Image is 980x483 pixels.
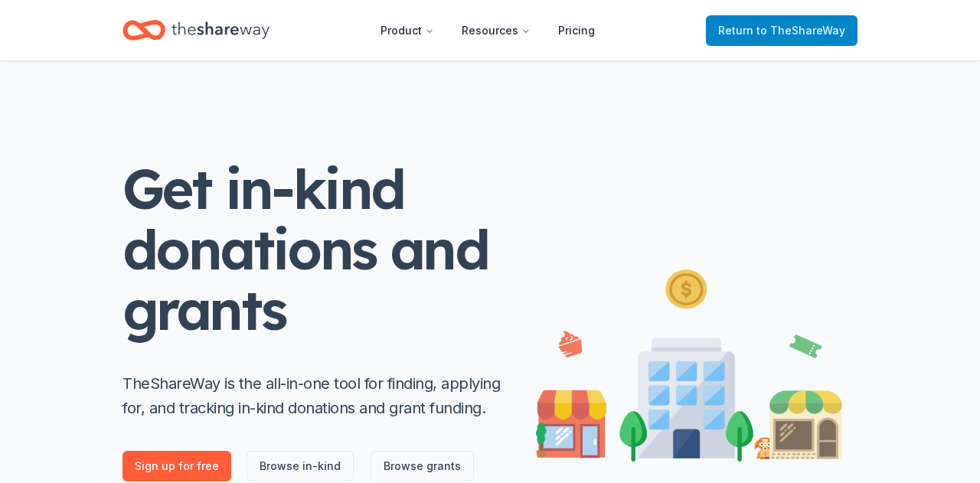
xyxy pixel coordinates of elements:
a: Browse grants [371,451,474,481]
img: Illustration for landing page [536,263,842,462]
span: to TheShareWay [756,24,845,37]
button: Resources [449,15,543,46]
span: Return [718,21,845,40]
a: Pricing [546,15,607,46]
h1: Get in-kind donations and grants [122,158,505,341]
a: Browse in-kind [247,451,354,481]
nav: Main [368,12,607,48]
a: Sign up for free [122,451,231,481]
a: Home [122,12,269,48]
a: Returnto TheShareWay [706,15,857,46]
button: Product [368,15,446,46]
p: TheShareWay is the all-in-one tool for finding, applying for, and tracking in-kind donations and ... [122,371,505,420]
